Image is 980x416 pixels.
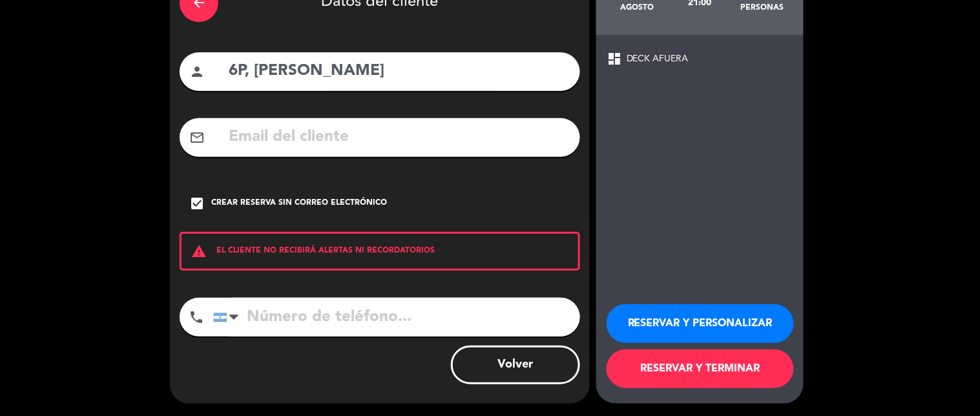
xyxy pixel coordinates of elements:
[211,197,387,210] div: Crear reserva sin correo electrónico
[227,124,570,151] input: Email del cliente
[607,304,794,343] button: RESERVAR Y PERSONALIZAR
[189,309,204,325] i: phone
[189,130,205,145] i: mail_outline
[731,3,794,13] div: personas
[451,346,580,384] button: Volver
[180,232,580,271] div: EL CLIENTE NO RECIBIRÁ ALERTAS NI RECORDATORIOS
[607,51,622,67] span: dashboard
[607,349,794,388] button: RESERVAR Y TERMINAR
[189,64,205,79] i: person
[606,3,669,13] div: agosto
[627,52,689,67] span: DECK AFUERA
[189,196,205,211] i: check_box
[213,298,580,337] input: Número de teléfono...
[214,298,244,336] div: Argentina: +54
[182,244,216,259] i: warning
[227,58,570,85] input: Nombre del cliente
